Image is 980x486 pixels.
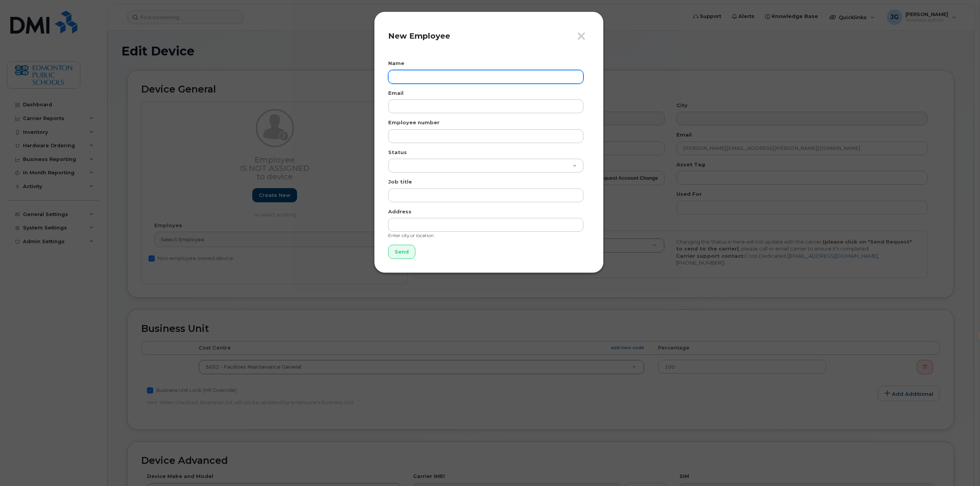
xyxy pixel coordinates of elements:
label: Status [388,149,407,156]
input: Send [388,245,415,259]
label: Address [388,208,412,215]
label: Job title [388,178,412,185]
small: Enter city or location [388,232,434,238]
label: Email [388,89,403,97]
label: Employee number [388,119,439,126]
label: Name [388,60,404,67]
h4: New Employee [388,31,590,41]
